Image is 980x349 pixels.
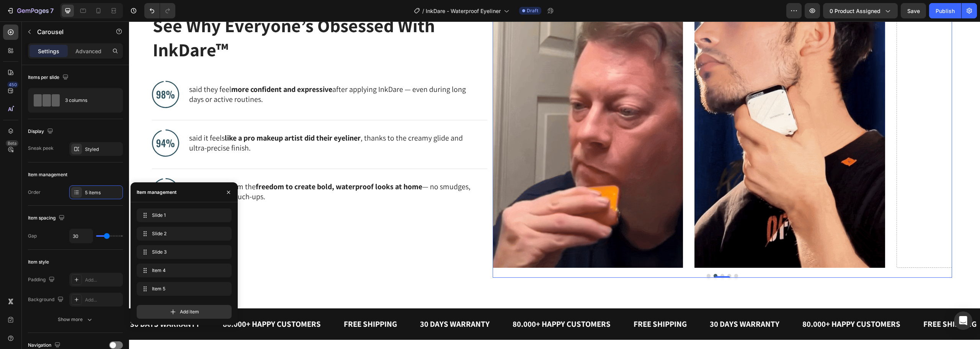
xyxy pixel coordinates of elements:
span: Slide 2 [152,230,213,237]
span: Slide 3 [152,249,213,256]
div: Padding [28,275,56,285]
input: Auto [70,229,93,243]
p: FREE SHIPPING [794,295,848,310]
div: Beta [6,140,18,146]
button: Show more [28,313,123,326]
span: Item 4 [152,267,213,274]
p: 30 DAYS WARRANTY [581,295,650,310]
div: Styled [85,146,121,153]
img: gempages_432750572815254551-0bf7468c-89be-464e-afab-da66b71bf14c.svg [23,157,50,184]
div: Display [28,126,55,137]
p: Carousel [37,27,102,36]
strong: freedom to create bold, waterproof looks at home [127,160,293,170]
span: Add item [180,308,199,315]
p: FREE SHIPPING [505,295,558,310]
p: said they feel after applying InkDare — even during long days or active routines. [60,63,345,83]
button: Dot [578,252,581,256]
p: FREE SHIPPING [215,295,268,310]
div: Add... [85,277,121,283]
p: 30 DAYS WARRANTY [291,295,361,310]
button: 7 [3,3,57,18]
button: Dot [591,252,595,256]
span: Draft [527,7,538,14]
div: Show more [58,316,93,323]
button: Publish [929,3,961,18]
button: Dot [605,252,609,256]
div: 5 items [85,189,121,196]
div: Background [28,295,65,305]
strong: more confident and expressive [102,63,203,73]
p: 7 [50,6,54,15]
div: Add... [85,297,121,303]
div: Open Intercom Messenger [954,311,972,330]
div: Publish [936,7,955,15]
p: 30 DAYS WARRANTY [1,295,71,310]
div: Items per slide [28,72,70,83]
div: 450 [7,82,18,88]
div: Sneak peek [28,145,54,152]
img: gempages_432750572815254551-c4d96faa-6dc8-48f0-8dfd-f810dd0f6df8.svg [23,108,50,135]
p: 80.000+ HAPPY CUSTOMERS [673,295,771,310]
img: gempages_432750572815254551-41207e61-8e0c-4d22-ba82-67f742913486.svg [23,59,50,87]
div: Undo/Redo [144,3,175,18]
p: Settings [38,47,59,55]
span: InkDare - Waterproof Eyeliner [426,7,501,15]
div: 3 columns [65,92,112,109]
p: 80.000+ HAPPY CUSTOMERS [384,295,482,310]
button: Dot [585,252,588,256]
span: Item 5 [152,285,213,292]
div: Item management [28,171,67,178]
iframe: Design area [129,21,980,349]
button: Save [901,3,926,18]
div: Order [28,189,41,196]
span: Slide 1 [152,212,213,219]
p: 80.000+ HAPPY CUSTOMERS [94,295,192,310]
button: 0 product assigned [823,3,898,18]
div: Item spacing [28,213,66,223]
button: Dot [598,252,602,256]
p: said it feels , thanks to the creamy glide and ultra-precise finish. [60,111,345,131]
p: Advanced [75,47,101,55]
p: said it gave them the — no smudges, no stress, no touch-ups. [60,160,345,180]
span: / [422,7,424,15]
div: Item management [137,189,176,196]
strong: like a pro makeup artist did their eyeliner [96,111,232,121]
span: 0 product assigned [830,7,880,15]
div: Gap [28,233,37,239]
span: Save [907,8,920,14]
div: Item style [28,259,49,265]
